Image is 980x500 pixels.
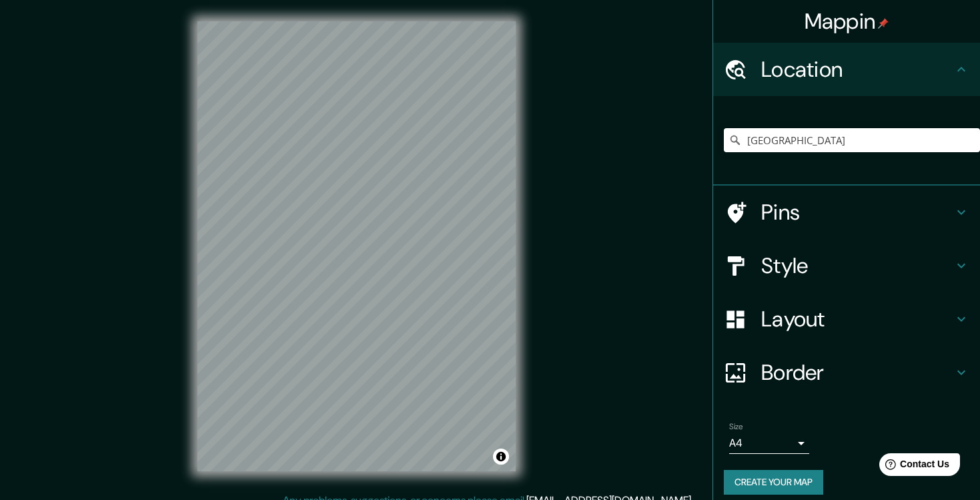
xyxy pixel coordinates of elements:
h4: Style [761,252,953,279]
canvas: Map [197,21,516,471]
div: Pins [713,186,980,239]
button: Create your map [724,470,823,495]
div: A4 [729,433,809,454]
div: Location [713,43,980,96]
h4: Pins [761,199,953,226]
h4: Mappin [805,8,889,35]
div: Layout [713,292,980,346]
img: pin-icon.png [878,18,889,29]
div: Border [713,346,980,399]
h4: Layout [761,306,953,332]
div: Style [713,239,980,292]
button: Toggle attribution [493,449,509,465]
label: Size [729,421,743,433]
input: Pick your city or area [724,128,980,152]
h4: Border [761,359,953,386]
iframe: Help widget launcher [861,448,965,485]
h4: Location [761,56,953,83]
